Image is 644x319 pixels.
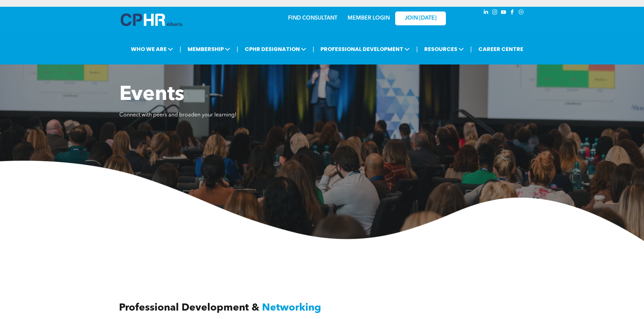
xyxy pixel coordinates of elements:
a: linkedin [482,8,490,18]
span: Events [119,85,184,105]
a: CAREER CENTRE [476,43,525,55]
span: WHO WE ARE [129,43,175,55]
img: A blue and white logo for cp alberta [121,14,182,26]
li: | [237,42,238,56]
span: RESOURCES [422,43,466,55]
span: PROFESSIONAL DEVELOPMENT [318,43,412,55]
li: | [470,42,472,56]
li: | [313,42,314,56]
span: CPHR DESIGNATION [243,43,308,55]
span: Connect with peers and broaden your learning! [119,112,236,118]
a: JOIN [DATE] [395,11,446,25]
a: Social network [518,8,525,18]
span: MEMBERSHIP [186,43,232,55]
a: facebook [509,8,516,18]
a: MEMBER LOGIN [348,16,390,21]
li: | [416,42,418,56]
a: youtube [500,8,507,18]
span: JOIN [DATE] [405,15,436,22]
span: Networking [262,303,321,313]
li: | [180,42,181,56]
a: instagram [491,8,499,18]
a: FIND CONSULTANT [288,16,337,21]
span: Professional Development & [119,303,259,313]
